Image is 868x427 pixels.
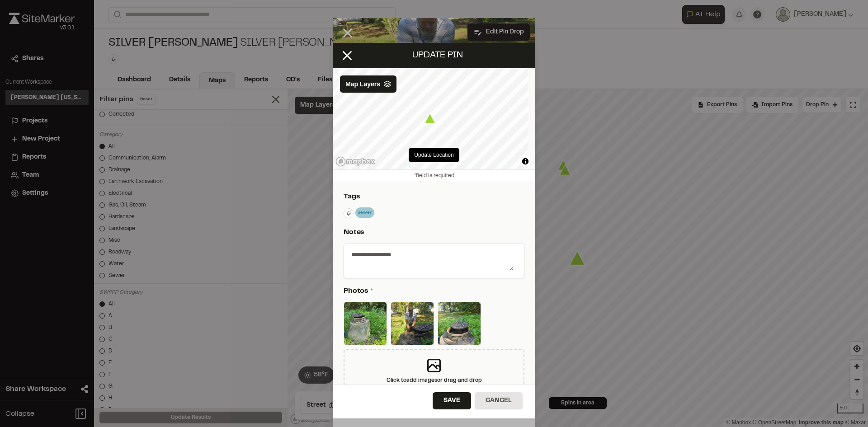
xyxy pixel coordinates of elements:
[333,68,528,169] canvas: Map
[344,227,521,238] p: Notes
[425,113,436,124] div: Map marker
[433,392,471,409] button: Save
[387,376,482,385] div: Click to add images or drag and drop
[355,207,374,218] div: sewer
[409,148,459,162] button: Update Location
[438,302,481,345] img: file
[344,208,354,218] button: Edit Tags
[475,392,523,409] button: Cancel
[344,349,524,392] div: Click toadd imagesor drag and drop
[344,286,521,296] p: Photos
[344,302,387,345] img: file
[344,191,521,202] p: Tags
[333,169,535,182] div: field is required
[391,302,434,345] img: file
